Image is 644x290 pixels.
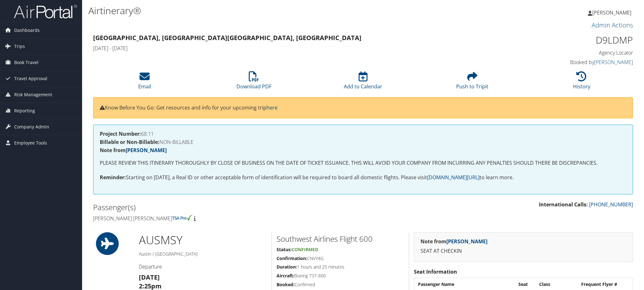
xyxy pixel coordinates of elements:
[277,264,297,270] strong: Duration:
[427,174,480,181] a: [DOMAIN_NAME][URL]
[100,139,626,145] h4: NON-BILLABLE
[14,4,77,19] img: airportal-logo.png
[14,71,47,86] span: Travel Approval
[344,75,382,90] a: Add to Calendar
[139,232,267,248] h1: AUS MSY
[578,279,632,290] th: Frequent Flyer #
[592,21,633,29] a: Admin Actions
[100,131,626,136] h4: 68.11
[14,22,40,38] span: Dashboards
[126,147,167,154] a: [PERSON_NAME]
[93,45,496,52] h4: [DATE] - [DATE]
[100,174,626,182] p: Starting on [DATE], a Real ID or other acceptable form of identification will be required to boar...
[446,238,487,245] a: [PERSON_NAME]
[277,246,292,252] strong: Status:
[589,201,633,208] a: [PHONE_NUMBER]
[172,215,193,221] img: tsa-precheck.png
[505,49,633,56] h4: Agency Locator
[139,273,160,281] strong: [DATE]
[420,238,487,245] strong: Note from
[138,75,151,90] a: Email
[592,9,631,16] span: [PERSON_NAME]
[14,119,49,135] span: Company Admin
[93,202,358,213] h2: Passenger(s)
[100,130,141,137] strong: Project Number:
[139,263,267,270] h4: Departure
[100,104,626,112] p: Know Before You Go: Get resources and info for your upcoming trip
[236,75,271,90] a: Download PDF
[505,59,633,66] h4: Booked by
[93,215,358,222] h4: [PERSON_NAME] [PERSON_NAME]
[277,255,404,262] h5: CNVY4G
[139,251,267,257] h5: Austin / [GEOGRAPHIC_DATA]
[100,159,626,167] p: PLEASE REVIEW THIS ITINERARY THOROUGHLY BY CLOSE OF BUSINESS ON THE DATE OF TICKET ISSUANCE. THIS...
[277,255,307,261] strong: Confirmation:
[277,264,404,270] h5: 1 hours and 25 minutes
[505,33,633,47] h1: D9LDMP
[14,87,52,103] span: Risk Management
[456,75,488,90] a: Push to Tripit
[515,279,535,290] th: Seat
[14,38,25,54] span: Trips
[14,55,39,70] span: Book Travel
[536,279,577,290] th: Class
[277,234,404,244] h2: Southwest Airlines Flight 600
[415,279,515,290] th: Passenger Name
[88,4,455,17] h1: Airtinerary®
[277,273,404,279] h5: Boeing 737-800
[594,59,633,66] a: [PERSON_NAME]
[14,135,47,151] span: Employee Tools
[420,247,626,255] p: SEAT AT CHECKIN
[277,273,294,279] strong: Aircraft:
[539,201,588,208] strong: International Calls:
[588,3,638,22] a: [PERSON_NAME]
[292,246,318,252] span: Confirmed
[414,268,457,275] strong: Seat Information
[277,281,404,288] h5: Confirmed
[100,174,126,181] strong: Reminder:
[277,281,295,287] strong: Booked:
[93,33,361,42] strong: [GEOGRAPHIC_DATA], [GEOGRAPHIC_DATA] [GEOGRAPHIC_DATA], [GEOGRAPHIC_DATA]
[100,147,167,154] strong: Note from
[266,104,277,111] a: here
[573,75,590,90] a: History
[100,139,159,145] strong: Billable or Non-Billable:
[14,103,35,119] span: Reporting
